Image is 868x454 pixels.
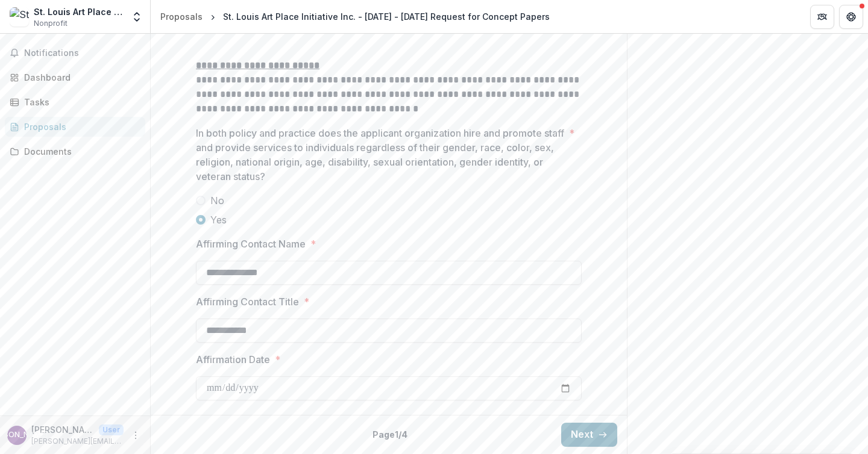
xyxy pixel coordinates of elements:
span: Nonprofit [34,18,68,29]
a: Documents [5,141,145,161]
p: Page 1 / 4 [373,428,407,441]
div: St. Louis Art Place Initiative Inc. [34,5,124,18]
button: Notifications [5,43,145,63]
p: In both policy and practice does the applicant organization hire and promote staff and provide se... [196,126,564,184]
a: Tasks [5,92,145,112]
span: Yes [210,213,227,227]
div: Proposals [24,120,136,133]
a: Proposals [156,8,207,25]
p: [PERSON_NAME] [31,423,94,436]
nav: breadcrumb [156,8,555,25]
div: Dashboard [24,71,136,84]
button: More [128,428,143,443]
div: Proposals [160,10,203,23]
span: Notifications [24,48,140,58]
img: St. Louis Art Place Initiative Inc. [10,7,29,26]
p: Affirmation Date [196,352,270,367]
a: Proposals [5,117,145,137]
div: Documents [24,145,136,158]
p: Affirming Contact Name [196,237,306,251]
p: Affirming Contact Title [196,294,299,309]
button: Next [561,423,617,447]
button: Open entity switcher [128,5,145,29]
button: Partners [810,5,834,29]
p: [PERSON_NAME][EMAIL_ADDRESS][DOMAIN_NAME] [31,436,124,447]
button: Get Help [839,5,863,29]
div: Tasks [24,96,136,108]
p: User [99,424,124,435]
div: St. Louis Art Place Initiative Inc. - [DATE] - [DATE] Request for Concept Papers [223,10,550,23]
span: No [210,193,224,208]
a: Dashboard [5,67,145,87]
